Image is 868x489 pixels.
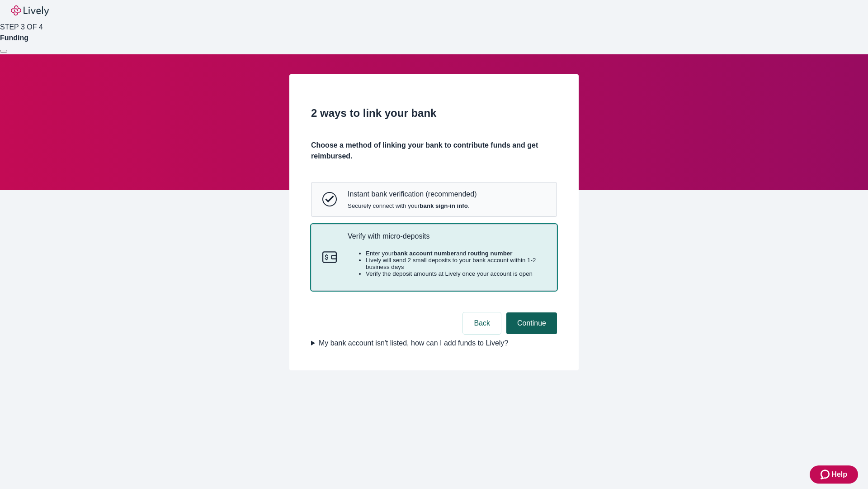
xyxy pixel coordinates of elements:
p: Verify with micro-deposits [348,232,546,240]
svg: Instant bank verification [322,192,337,206]
img: Lively [11,5,49,16]
p: Instant bank verification (recommended) [348,190,476,198]
li: Enter your and [366,250,546,257]
button: Micro-depositsVerify with micro-depositsEnter yourbank account numberand routing numberLively wil... [311,225,557,291]
strong: routing number [468,250,512,257]
svg: Micro-deposits [322,250,337,264]
li: Lively will send 2 small deposits to your bank account within 1-2 business days [366,257,546,270]
summary: My bank account isn't listed, how can I add funds to Lively? [311,338,557,349]
span: Help [831,469,847,480]
button: Zendesk support iconHelp [810,465,858,484]
span: Securely connect with your . [348,202,476,209]
strong: bank account number [394,250,457,257]
button: Back [463,312,501,334]
h2: 2 ways to link your bank [311,105,557,121]
strong: bank sign-in info [420,202,468,209]
button: Continue [506,312,557,334]
h4: Choose a method of linking your bank to contribute funds and get reimbursed. [311,140,557,162]
li: Verify the deposit amounts at Lively once your account is open [366,270,546,277]
svg: Zendesk support icon [821,469,831,480]
button: Instant bank verificationInstant bank verification (recommended)Securely connect with yourbank si... [311,182,557,216]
